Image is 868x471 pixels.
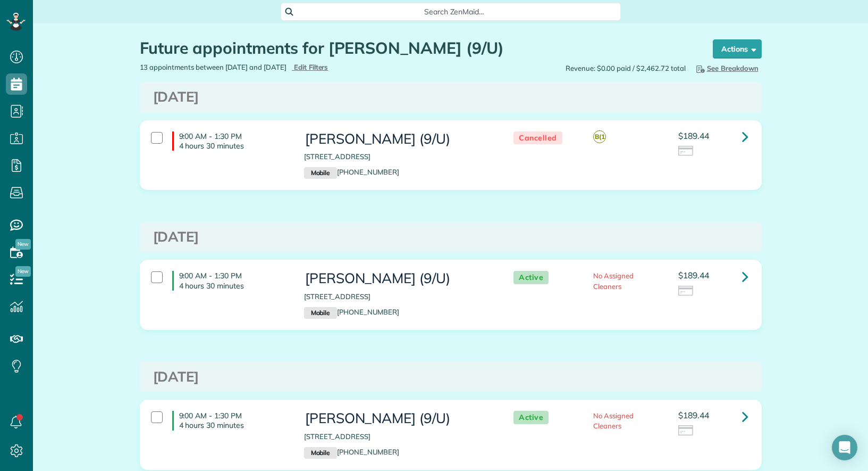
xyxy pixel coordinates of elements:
[132,62,451,72] div: 13 appointments between [DATE] and [DATE]
[513,411,549,424] span: Active
[593,271,634,290] span: No Assigned Cleaners
[678,425,694,437] img: icon_credit_card_neutral-3d9a980bd25ce6dbb0f2033d7200983694762465c175678fcbc2d8f4bc43548e.png
[153,369,748,385] h3: [DATE]
[691,62,762,74] button: See Breakdown
[179,141,288,151] p: 4 hours 30 minutes
[153,89,748,105] h3: [DATE]
[513,131,562,145] span: Cancelled
[304,432,492,442] p: [STREET_ADDRESS]
[304,271,492,286] h3: [PERSON_NAME] (9/U)
[304,168,399,176] a: Mobile[PHONE_NUMBER]
[304,308,399,316] a: Mobile[PHONE_NUMBER]
[713,39,762,59] button: Actions
[593,130,606,143] span: B(1
[304,152,492,162] p: [STREET_ADDRESS]
[304,131,492,147] h3: [PERSON_NAME] (9/U)
[172,411,288,430] h4: 9:00 AM - 1:30 PM
[304,448,399,456] a: Mobile[PHONE_NUMBER]
[694,64,759,72] span: See Breakdown
[172,271,288,290] h4: 9:00 AM - 1:30 PM
[678,286,694,298] img: icon_credit_card_neutral-3d9a980bd25ce6dbb0f2033d7200983694762465c175678fcbc2d8f4bc43548e.png
[292,63,328,71] a: Edit Filters
[678,410,709,420] span: $189.44
[593,411,634,430] span: No Assigned Cleaners
[140,39,693,57] h1: Future appointments for [PERSON_NAME] (9/U)
[566,63,686,73] span: Revenue: $0.00 paid / $2,462.72 total
[678,146,694,158] img: icon_credit_card_neutral-3d9a980bd25ce6dbb0f2033d7200983694762465c175678fcbc2d8f4bc43548e.png
[678,270,709,280] span: $189.44
[513,271,549,284] span: Active
[179,420,288,430] p: 4 hours 30 minutes
[304,292,492,302] p: [STREET_ADDRESS]
[304,447,337,459] small: Mobile
[304,411,492,426] h3: [PERSON_NAME] (9/U)
[832,435,857,460] div: Open Intercom Messenger
[294,63,328,71] span: Edit Filters
[153,229,748,245] h3: [DATE]
[179,281,288,291] p: 4 hours 30 minutes
[172,131,288,151] h4: 9:00 AM - 1:30 PM
[678,130,709,141] span: $189.44
[15,239,31,250] span: New
[15,266,31,277] span: New
[304,167,337,179] small: Mobile
[304,307,337,319] small: Mobile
